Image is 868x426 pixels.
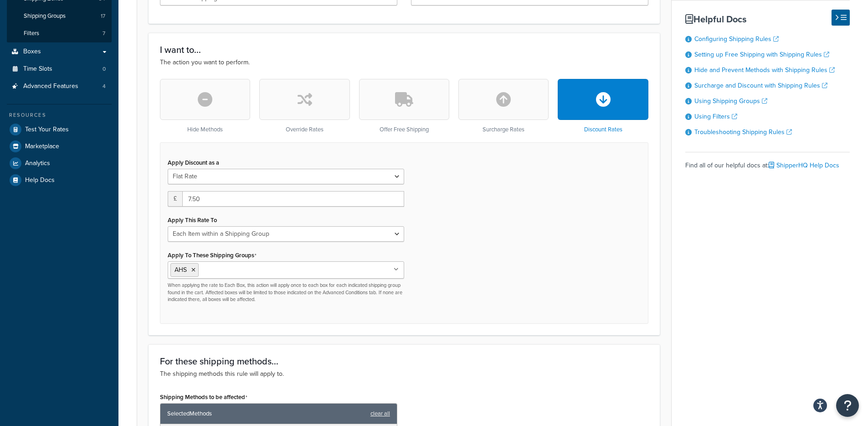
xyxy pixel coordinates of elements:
li: Shipping Groups [7,8,112,25]
h3: Helpful Docs [685,14,850,24]
a: Filters7 [7,25,112,42]
label: Shipping Methods to be affected [160,394,247,401]
h3: For these shipping methods... [160,356,648,366]
a: Surcharge and Discount with Shipping Rules [694,81,827,90]
span: Test Your Rates [25,126,69,134]
span: Selected Methods [167,407,366,420]
p: The shipping methods this rule will apply to. [160,369,648,379]
a: Advanced Features4 [7,78,112,95]
li: Filters [7,25,112,42]
a: Configuring Shipping Rules [694,34,779,44]
div: Resources [7,111,112,119]
span: Marketplace [25,143,59,151]
a: Using Shipping Groups [694,96,767,106]
span: Time Slots [23,65,52,73]
a: Boxes [7,43,112,60]
a: Analytics [7,155,112,171]
span: Boxes [23,48,41,56]
p: The action you want to perform. [160,57,648,68]
span: Filters [24,30,39,37]
button: Hide Help Docs [832,10,850,26]
a: ShipperHQ Help Docs [769,161,839,170]
span: Help Docs [25,177,55,184]
span: 17 [101,12,105,20]
li: Advanced Features [7,78,112,95]
span: Analytics [25,160,50,167]
span: AHS [175,265,187,275]
div: Find all of our helpful docs at: [685,152,850,172]
a: Test Your Rates [7,121,112,138]
div: Override Rates [259,79,349,133]
span: Advanced Features [23,83,78,90]
a: Shipping Groups17 [7,8,112,25]
a: Troubleshooting Shipping Rules [694,127,792,137]
div: Discount Rates [558,79,648,133]
a: Time Slots0 [7,61,112,78]
p: When applying the rate to Each Box, this action will apply once to each box for each indicated sh... [168,282,404,303]
div: Surcharge Rates [458,79,549,133]
span: £ [168,191,182,207]
span: Shipping Groups [24,12,66,20]
a: Help Docs [7,172,112,188]
a: Hide and Prevent Methods with Shipping Rules [694,65,835,75]
label: Apply Discount as a [168,159,219,166]
label: Apply This Rate To [168,217,217,223]
span: 7 [103,30,105,37]
a: clear all [370,407,390,420]
a: Setting up Free Shipping with Shipping Rules [694,50,829,59]
span: 4 [103,83,106,90]
button: Open Resource Center [836,394,859,417]
div: Hide Methods [160,79,250,133]
a: Marketplace [7,138,112,155]
div: Offer Free Shipping [359,79,449,133]
span: 0 [103,65,106,73]
h3: I want to... [160,45,648,55]
a: Using Filters [694,112,737,121]
label: Apply To These Shipping Groups [168,252,257,259]
li: Time Slots [7,61,112,78]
